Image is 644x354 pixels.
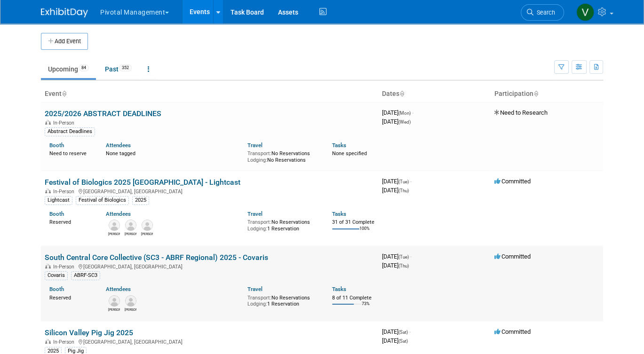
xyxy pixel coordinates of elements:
[49,293,92,301] div: Reserved
[49,211,64,217] a: Booth
[247,226,267,232] span: Lodging:
[45,120,51,125] img: In-Person Event
[533,9,555,16] span: Search
[362,301,370,314] td: 73%
[125,295,136,307] img: Tom O'Hare
[247,286,262,292] a: Travel
[398,254,409,260] span: (Tue)
[382,328,411,335] span: [DATE]
[41,86,378,102] th: Event
[247,301,267,307] span: Lodging:
[398,110,411,116] span: (Mon)
[49,142,64,149] a: Booth
[106,149,240,157] div: None tagged
[62,90,66,97] a: Sort by Event Name
[533,90,538,97] a: Sort by Participation Type
[398,330,408,335] span: (Sat)
[382,253,412,260] span: [DATE]
[76,196,129,205] div: Festival of Biologics
[45,196,72,205] div: Lightcast
[410,253,412,260] span: -
[41,33,88,50] button: Add Event
[332,211,346,217] a: Tasks
[109,220,120,231] img: Scott Brouilette
[332,286,346,292] a: Tasks
[45,262,374,270] div: [GEOGRAPHIC_DATA], [GEOGRAPHIC_DATA]
[378,86,491,102] th: Dates
[132,196,149,205] div: 2025
[98,60,139,78] a: Past352
[53,264,77,270] span: In-Person
[521,4,564,21] a: Search
[410,178,412,185] span: -
[398,119,411,125] span: (Wed)
[108,307,120,312] div: Rob Brown
[45,339,51,344] img: In-Person Event
[247,157,267,163] span: Lodging:
[382,337,408,344] span: [DATE]
[398,338,408,344] span: (Sat)
[359,226,370,239] td: 100%
[332,150,367,157] span: None specified
[382,187,409,194] span: [DATE]
[125,307,136,312] div: Tom O'Hare
[125,220,136,231] img: Carrie Maynard
[45,264,51,268] img: In-Person Event
[247,149,318,163] div: No Reservations No Reservations
[576,3,594,21] img: Valerie Weld
[247,211,262,217] a: Travel
[494,178,531,185] span: Committed
[53,120,77,126] span: In-Person
[106,286,131,292] a: Attendees
[49,149,92,157] div: Need to reserve
[45,127,95,136] div: Abstract Deadlines
[109,295,120,307] img: Rob Brown
[247,217,318,232] div: No Reservations 1 Reservation
[332,295,374,301] div: 8 of 11 Complete
[125,231,136,236] div: Carrie Maynard
[79,64,89,71] span: 84
[71,271,100,280] div: ABRF-SC3
[382,178,412,185] span: [DATE]
[49,217,92,226] div: Reserved
[45,178,240,187] a: Festival of Biologics 2025 [GEOGRAPHIC_DATA] - Lightcast
[491,86,603,102] th: Participation
[45,328,133,337] a: Silicon Valley Pig Jig 2025
[106,142,131,149] a: Attendees
[382,118,411,125] span: [DATE]
[49,286,64,292] a: Booth
[494,328,531,335] span: Committed
[332,219,374,226] div: 31 of 31 Complete
[45,187,374,195] div: [GEOGRAPHIC_DATA], [GEOGRAPHIC_DATA]
[142,220,153,231] img: Megan Gottlieb
[45,109,161,118] a: 2025/2026 ABSTRACT DEADLINES
[53,189,77,195] span: In-Person
[332,142,346,149] a: Tasks
[45,338,374,345] div: [GEOGRAPHIC_DATA], [GEOGRAPHIC_DATA]
[409,328,411,335] span: -
[382,109,413,116] span: [DATE]
[53,339,77,345] span: In-Person
[247,142,262,149] a: Travel
[398,179,409,184] span: (Tue)
[119,64,132,71] span: 352
[45,271,68,280] div: Covaris
[247,293,318,307] div: No Reservations 1 Reservation
[399,90,404,97] a: Sort by Start Date
[45,189,51,193] img: In-Person Event
[398,263,409,268] span: (Thu)
[247,150,271,157] span: Transport:
[41,60,96,78] a: Upcoming84
[141,231,153,236] div: Megan Gottlieb
[494,109,548,116] span: Need to Research
[108,231,120,236] div: Scott Brouilette
[382,262,409,269] span: [DATE]
[412,109,413,116] span: -
[494,253,531,260] span: Committed
[247,219,271,225] span: Transport:
[247,295,271,301] span: Transport:
[41,8,88,17] img: ExhibitDay
[398,188,409,193] span: (Thu)
[106,211,131,217] a: Attendees
[45,253,268,262] a: South Central Core Collective (SC3 - ABRF Regional) 2025 - Covaris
